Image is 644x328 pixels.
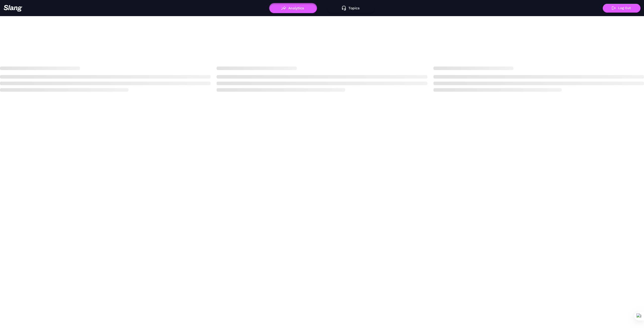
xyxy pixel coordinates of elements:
a: Analytics [269,6,317,10]
button: Analytics [269,3,317,13]
img: 623511267c55cb56e2f2a487_logo2.png [4,5,22,12]
button: Topics [327,3,375,13]
button: Log Out [603,4,640,13]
